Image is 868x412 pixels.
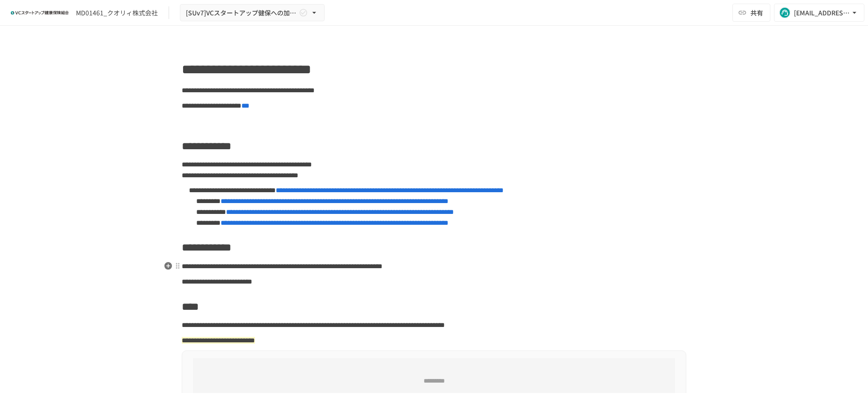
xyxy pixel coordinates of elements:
button: [SUv7]VCスタートアップ健保への加入申請手続き [180,4,325,22]
img: ZDfHsVrhrXUoWEWGWYf8C4Fv4dEjYTEDCNvmL73B7ox [11,5,69,20]
div: [EMAIL_ADDRESS][DOMAIN_NAME] [794,7,850,19]
span: 共有 [750,8,763,18]
span: [SUv7]VCスタートアップ健保への加入申請手続き [186,7,297,19]
button: [EMAIL_ADDRESS][DOMAIN_NAME] [774,4,864,22]
div: MD01461_クオリィ株式会社 [76,8,158,18]
button: 共有 [732,4,770,22]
